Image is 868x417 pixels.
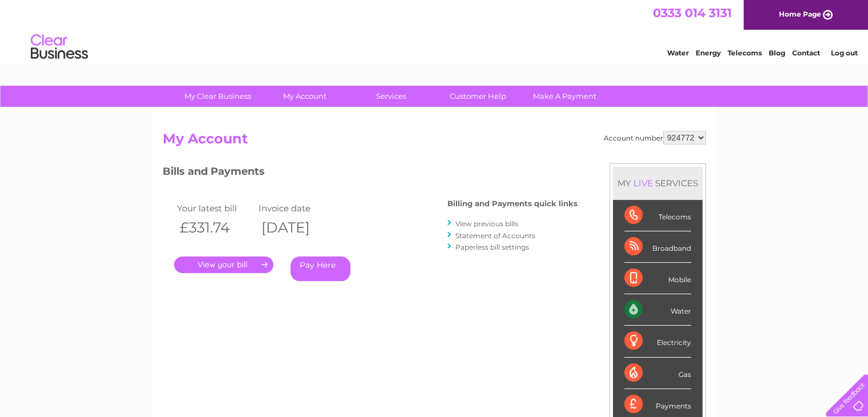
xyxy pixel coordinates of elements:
[257,86,352,107] a: My Account
[174,256,273,273] a: .
[830,49,857,57] a: Log out
[624,231,691,263] div: Broadband
[604,131,706,145] div: Account number
[624,263,691,294] div: Mobile
[171,86,265,107] a: My Clear Business
[624,326,691,357] div: Electricity
[455,231,535,240] a: Statement of Accounts
[455,219,518,228] a: View previous bills
[447,199,578,208] h4: Billing and Payments quick links
[613,167,703,199] div: MY SERVICES
[792,49,820,57] a: Contact
[455,243,529,251] a: Paperless bill settings
[174,201,256,216] td: Your latest bill
[165,6,704,55] div: Clear Business is a trading name of Verastar Limited (registered in [GEOGRAPHIC_DATA] No. 3667643...
[30,30,88,65] img: logo.png
[667,49,689,57] a: Water
[653,6,732,20] a: 0333 014 3131
[174,216,256,239] th: £331.74
[624,358,691,389] div: Gas
[290,256,350,281] a: Pay Here
[624,200,691,231] div: Telecoms
[728,49,762,57] a: Telecoms
[256,201,338,216] td: Invoice date
[163,163,578,183] h3: Bills and Payments
[163,131,706,153] h2: My Account
[431,86,525,107] a: Customer Help
[344,86,438,107] a: Services
[624,294,691,326] div: Water
[256,216,338,239] th: [DATE]
[631,178,655,189] div: LIVE
[769,49,785,57] a: Blog
[518,86,612,107] a: Make A Payment
[696,49,721,57] a: Energy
